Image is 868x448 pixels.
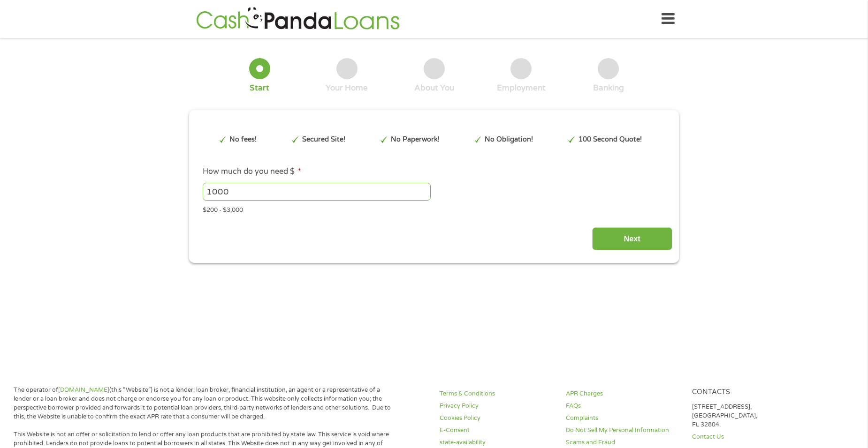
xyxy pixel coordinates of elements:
div: Employment [497,83,546,93]
div: Start [250,83,269,93]
div: $200 - $3,000 [203,202,665,215]
a: FAQs [566,402,680,411]
p: The operator of (this “Website”) is not a lender, loan broker, financial institution, an agent or... [14,386,392,421]
p: No Paperwork! [391,134,440,145]
p: No Obligation! [485,134,533,145]
p: [STREET_ADDRESS], [GEOGRAPHIC_DATA], FL 32804. [692,403,807,429]
div: About You [414,83,454,93]
input: Next [592,227,672,250]
p: 100 Second Quote! [579,134,642,145]
p: Secured Site! [302,134,345,145]
a: Cookies Policy [440,414,554,423]
a: [DOMAIN_NAME] [58,386,109,394]
a: Do Not Sell My Personal Information [566,426,680,435]
div: Banking [593,83,624,93]
a: Terms & Conditions [440,389,554,398]
a: Privacy Policy [440,402,554,411]
p: No fees! [229,134,257,145]
a: E-Consent [440,426,554,435]
label: How much do you need $ [203,167,301,177]
a: APR Charges [566,389,680,398]
img: GetLoanNow Logo [193,6,403,32]
h4: Contacts [692,388,807,397]
div: Your Home [326,83,368,93]
a: Complaints [566,414,680,423]
a: Contact Us [692,433,807,441]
